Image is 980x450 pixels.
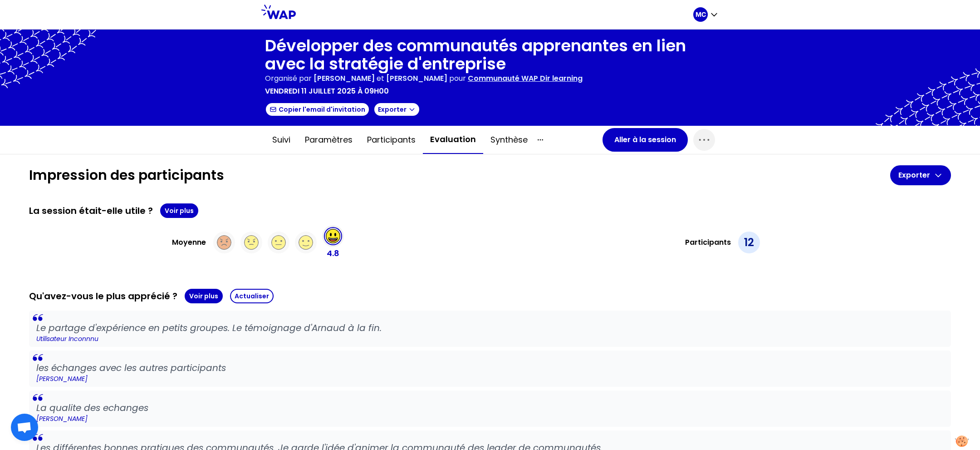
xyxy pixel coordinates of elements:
button: Synthèse [483,126,535,153]
h1: Impression des participants [29,167,890,183]
button: Participants [360,126,423,153]
p: et [314,73,447,84]
button: Copier l'email d'invitation [265,102,370,117]
button: Voir plus [185,289,223,303]
p: [PERSON_NAME] [36,374,944,383]
button: Paramètres [298,126,360,153]
span: [PERSON_NAME] [386,73,447,84]
p: 4.8 [327,247,339,260]
p: Communauté WAP Dir learning [468,73,583,84]
button: Evaluation [423,126,483,154]
h3: Moyenne [172,237,206,248]
button: Voir plus [160,203,198,218]
div: Qu'avez-vous le plus apprécié ? [29,289,951,303]
button: Suivi [265,126,298,153]
p: les échanges avec les autres participants [36,361,944,374]
p: [PERSON_NAME] [36,414,944,423]
p: 12 [744,235,754,250]
div: La session était-elle utile ? [29,203,951,218]
p: MC [696,10,706,19]
button: Aller à la session [603,128,688,152]
p: Le partage d'expérience en petits groupes. Le témoignage d'Arnaud à la fin. [36,321,944,334]
h3: Participants [685,237,731,248]
button: Exporter [890,165,951,185]
button: Exporter [373,102,420,117]
p: La qualite des echanges [36,401,944,414]
span: [PERSON_NAME] [314,73,375,84]
h1: Développer des communautés apprenantes en lien avec la stratégie d'entreprise [265,37,715,73]
p: Organisé par [265,73,312,84]
button: MC [693,7,719,22]
a: Ouvrir le chat [11,414,38,441]
button: Actualiser [230,289,274,303]
p: Utilisateur inconnnu [36,334,944,343]
p: vendredi 11 juillet 2025 à 09h00 [265,86,389,97]
p: pour [449,73,466,84]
